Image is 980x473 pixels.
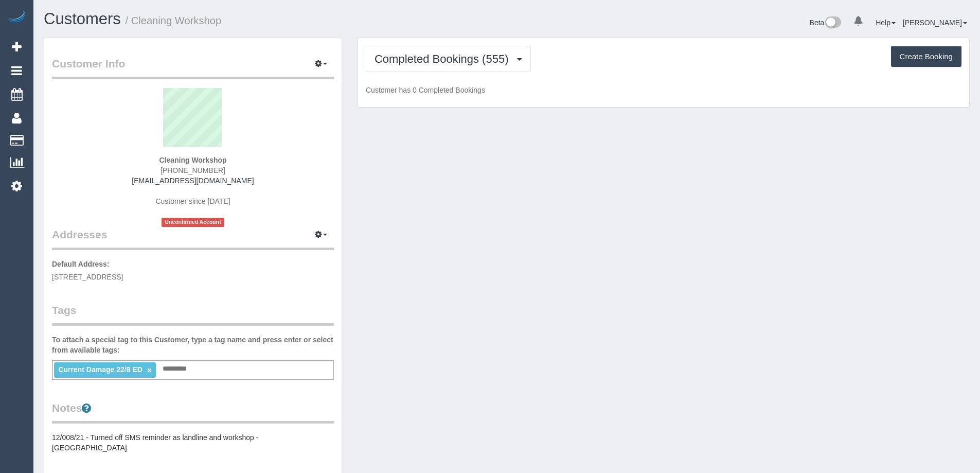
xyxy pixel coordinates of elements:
span: Unconfirmed Account [162,218,224,226]
label: Default Address: [52,259,110,269]
legend: Notes [52,400,334,424]
img: New interface [824,16,841,30]
span: [STREET_ADDRESS] [52,273,123,281]
a: × [147,366,152,375]
a: Customers [44,10,121,28]
a: Beta [810,19,842,27]
legend: Customer Info [52,56,334,79]
span: [PHONE_NUMBER] [161,166,225,174]
a: [EMAIL_ADDRESS][DOMAIN_NAME] [132,177,254,185]
strong: Cleaning Workshop [159,156,226,164]
a: [PERSON_NAME] [903,19,967,27]
label: To attach a special tag to this Customer, type a tag name and press enter or select from availabl... [52,335,334,355]
span: Completed Bookings (555) [375,52,513,65]
p: Customer has 0 Completed Bookings [366,85,961,95]
pre: 12/008/21 - Turned off SMS reminder as landline and workshop - [GEOGRAPHIC_DATA] [52,432,334,453]
legend: Tags [52,303,334,326]
a: Help [876,19,896,27]
img: Automaid Logo [6,10,27,25]
button: Completed Bookings (555) [366,46,531,72]
span: Customer since [DATE] [155,197,230,205]
button: Create Booking [891,46,961,67]
span: Current Damage 22/8 ED [58,365,142,374]
small: / Cleaning Workshop [126,15,222,26]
